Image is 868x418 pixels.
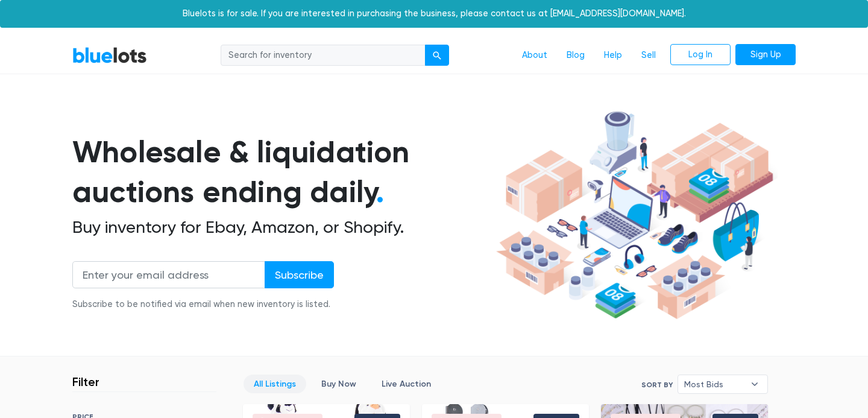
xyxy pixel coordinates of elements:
[265,261,334,288] input: Subscribe
[742,375,767,393] b: ▾
[512,44,557,67] a: About
[311,375,366,393] a: Buy Now
[684,375,744,393] span: Most Bids
[72,217,492,238] h2: Buy inventory for Ebay, Amazon, or Shopify.
[72,46,147,64] a: BlueLots
[72,298,334,311] div: Subscribe to be notified via email when new inventory is listed.
[72,261,265,288] input: Enter your email address
[670,44,731,66] a: Log In
[72,132,492,212] h1: Wholesale & liquidation auctions ending daily
[492,106,778,325] img: hero-ee84e7d0318cb26816c560f6b4441b76977f77a177738b4e94f68c95b2b83dbb.png
[641,379,673,390] label: Sort By
[735,44,796,66] a: Sign Up
[594,44,632,67] a: Help
[221,45,426,66] input: Search for inventory
[371,375,441,393] a: Live Auction
[244,375,306,393] a: All Listings
[632,44,665,67] a: Sell
[557,44,594,67] a: Blog
[376,174,384,210] span: .
[72,375,99,389] h3: Filter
